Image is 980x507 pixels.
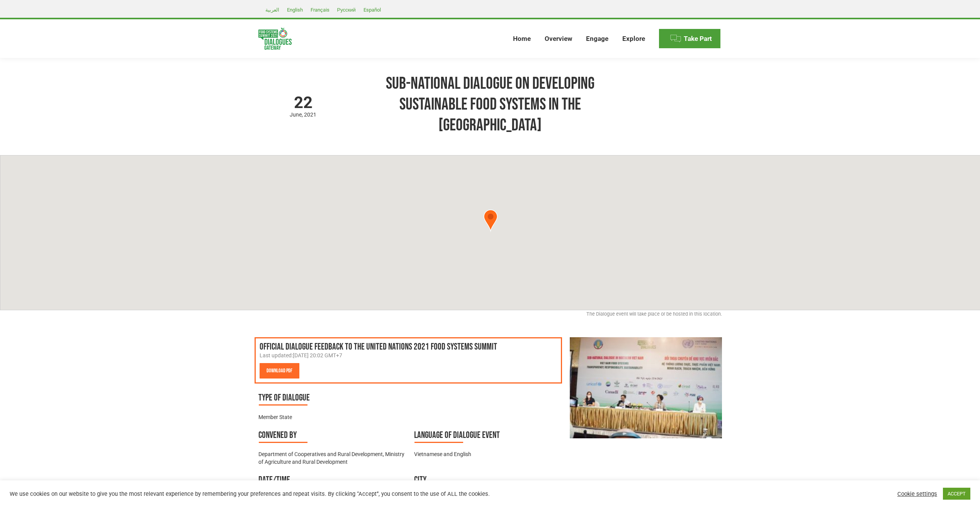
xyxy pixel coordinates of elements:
span: Home [513,35,531,43]
span: Русский [337,7,356,13]
div: Member State [258,413,406,421]
span: Overview [545,35,572,43]
h3: Type of Dialogue [258,391,406,406]
a: Русский [333,5,360,14]
span: Français [311,7,329,13]
span: العربية [265,7,279,13]
img: Food Systems Summit Dialogues [258,28,292,50]
a: Español [360,5,385,14]
span: English [287,7,303,13]
span: Español [363,7,381,13]
h3: City [414,473,562,488]
span: Take Part [684,35,712,43]
div: Last updated: [260,352,557,359]
a: Cookie settings [897,490,937,497]
time: [DATE] 20:02 GMT+7 [293,352,342,358]
span: Engage [586,35,608,43]
span: 22 [258,95,348,111]
h1: Sub-National Dialogue on Developing Sustainable Food Systems in the [GEOGRAPHIC_DATA] [356,73,625,136]
a: العربية [262,5,283,14]
a: Français [307,5,333,14]
h3: Date/time [258,473,406,488]
h3: Language of Dialogue Event [414,429,562,443]
img: Menu icon [670,33,681,44]
a: ACCEPT [943,488,970,500]
a: English [283,5,307,14]
h3: Convened by [258,429,406,443]
div: Vietnamese and English [414,450,562,458]
span: 2021 [304,112,316,118]
div: We use cookies on our website to give you the most relevant experience by remembering your prefer... [10,490,682,497]
span: June [290,112,304,118]
span: Explore [622,35,645,43]
a: Download PDF [260,363,299,379]
div: The Dialogue event will take place or be hosted in this location. [258,310,722,322]
h3: Official Dialogue Feedback to the United Nations 2021 Food Systems Summit [260,342,557,352]
div: Department of Cooperatives and Rural Development, Ministry of Agriculture and Rural Development [258,450,406,466]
